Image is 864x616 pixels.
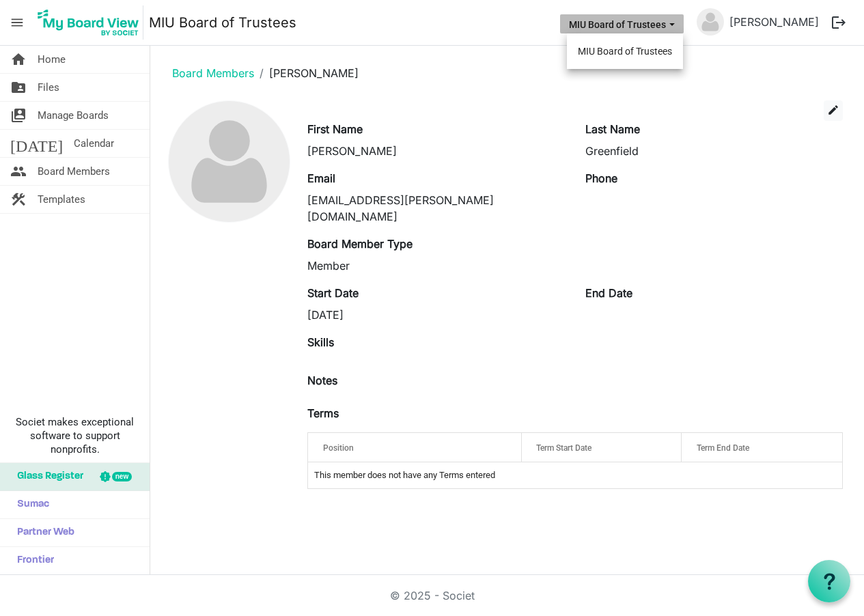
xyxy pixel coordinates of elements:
a: MIU Board of Trustees [149,9,296,36]
span: Home [38,46,66,73]
span: construction [10,186,27,213]
button: logout [824,8,853,37]
button: MIU Board of Trustees dropdownbutton [560,14,684,33]
div: Greenfield [585,143,843,159]
span: Societ makes exceptional software to support nonprofits. [6,415,143,456]
label: Last Name [585,121,640,137]
span: Files [38,74,59,101]
a: My Board View Logo [33,5,149,40]
a: Board Members [172,66,254,80]
img: no-profile-picture.svg [169,101,290,222]
div: new [112,472,132,481]
label: First Name [307,121,363,137]
li: MIU Board of Trustees [567,39,683,64]
div: Member [307,257,565,274]
label: Board Member Type [307,236,413,252]
td: This member does not have any Terms entered [308,462,842,488]
span: [DATE] [10,130,63,157]
label: Terms [307,405,339,421]
span: Board Members [38,158,110,185]
div: [PERSON_NAME] [307,143,565,159]
span: Frontier [10,547,54,574]
div: [EMAIL_ADDRESS][PERSON_NAME][DOMAIN_NAME] [307,192,565,225]
span: menu [4,10,30,36]
span: edit [827,104,839,116]
label: Phone [585,170,617,186]
span: home [10,46,27,73]
a: © 2025 - Societ [390,589,475,602]
span: Position [323,443,354,453]
button: edit [824,100,843,121]
span: switch_account [10,102,27,129]
label: Start Date [307,285,359,301]
span: Term Start Date [536,443,591,453]
span: Term End Date [697,443,749,453]
img: My Board View Logo [33,5,143,40]
div: [DATE] [307,307,565,323]
label: End Date [585,285,632,301]
a: [PERSON_NAME] [724,8,824,36]
li: [PERSON_NAME] [254,65,359,81]
span: Templates [38,186,85,213]
span: Sumac [10,491,49,518]
img: no-profile-picture.svg [697,8,724,36]
label: Email [307,170,335,186]
label: Skills [307,334,334,350]
span: Glass Register [10,463,83,490]
span: Partner Web [10,519,74,546]
span: folder_shared [10,74,27,101]
span: Manage Boards [38,102,109,129]
span: Calendar [74,130,114,157]
label: Notes [307,372,337,389]
span: people [10,158,27,185]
